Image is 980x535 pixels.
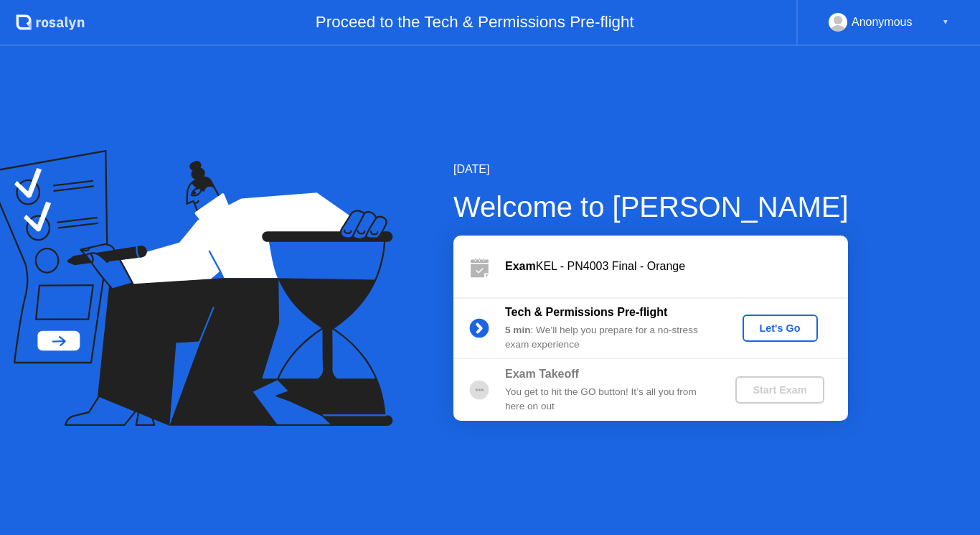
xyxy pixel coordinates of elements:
[505,306,667,318] b: Tech & Permissions Pre-flight
[852,13,913,32] div: Anonymous
[453,161,849,178] div: [DATE]
[735,376,824,404] button: Start Exam
[453,185,849,228] div: Welcome to [PERSON_NAME]
[942,13,949,32] div: ▼
[505,260,536,272] b: Exam
[505,385,712,414] div: You get to hit the GO button! It’s all you from here on out
[505,368,579,380] b: Exam Takeoff
[505,323,712,353] div: : We’ll help you prepare for a no-stress exam experience
[505,258,848,275] div: KEL - PN4003 Final - Orange
[741,384,818,396] div: Start Exam
[748,322,812,334] div: Let's Go
[743,315,818,342] button: Let's Go
[505,325,531,335] b: 5 min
